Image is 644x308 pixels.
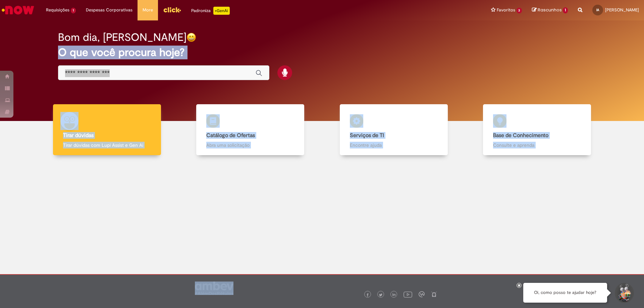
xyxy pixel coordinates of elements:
span: Despesas Corporativas [86,7,132,13]
a: Tirar dúvidas Tirar dúvidas com Lupi Assist e Gen Ai [35,104,179,156]
b: Serviços de TI [350,132,384,139]
p: Tirar dúvidas com Lupi Assist e Gen Ai [63,142,151,148]
span: 1 [563,7,568,13]
img: logo_footer_naosei.png [431,291,437,297]
span: Requisições [46,7,69,13]
b: Tirar dúvidas [63,132,94,139]
p: +GenAi [213,7,230,15]
img: happy-face.png [186,33,196,42]
a: Rascunhos [532,7,568,13]
span: 3 [517,8,522,13]
h2: Bom dia, [PERSON_NAME] [58,32,186,43]
div: Padroniza [191,7,230,15]
button: Iniciar Conversa de Suporte [614,283,634,303]
a: Base de Conhecimento Consulte e aprenda [466,104,609,156]
img: ServiceNow [1,3,35,17]
span: Favoritos [497,7,515,13]
p: Abra uma solicitação [206,142,294,148]
h2: O que você procura hoje? [58,47,586,58]
img: logo_footer_facebook.png [366,293,369,297]
b: Catálogo de Ofertas [206,132,255,139]
span: [PERSON_NAME] [605,7,639,13]
img: logo_footer_linkedin.png [392,293,396,297]
img: logo_footer_youtube.png [404,290,412,299]
img: logo_footer_workplace.png [419,291,425,297]
p: Encontre ajuda [350,142,438,148]
span: IA [596,8,599,12]
a: Serviços de TI Encontre ajuda [322,104,466,156]
span: Rascunhos [538,7,562,13]
img: logo_footer_twitter.png [379,293,382,297]
div: Oi, como posso te ajudar hoje? [523,283,607,303]
span: More [143,7,153,13]
b: Base de Conhecimento [493,132,548,139]
p: Consulte e aprenda [493,142,581,148]
img: logo_footer_ambev_rotulo_gray.png [195,282,233,295]
img: click_logo_yellow_360x200.png [163,5,181,15]
span: 1 [71,8,76,13]
a: Catálogo de Ofertas Abra uma solicitação [179,104,322,156]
